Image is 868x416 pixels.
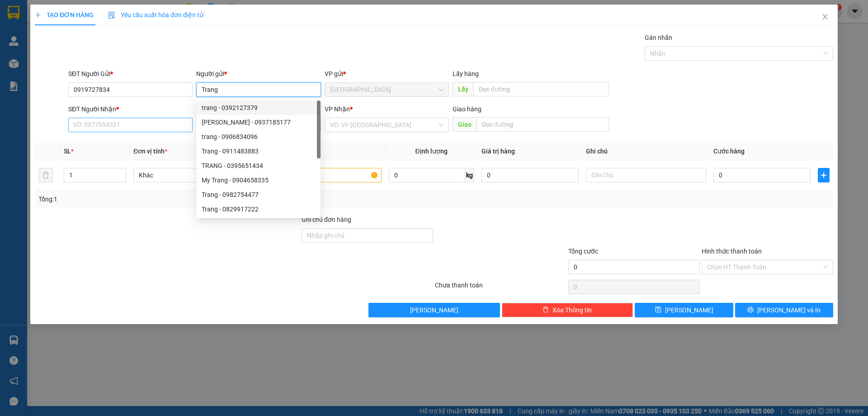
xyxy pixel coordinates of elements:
div: Trang - 0982754477 [196,187,321,202]
label: Ghi chú đơn hàng [302,216,351,223]
button: Close [812,5,838,30]
span: delete [542,306,549,314]
img: icon [108,12,115,19]
div: Tổng: 1 [38,194,335,204]
span: Xóa Thông tin [552,305,592,315]
div: Trang - 0829917222 [202,204,315,214]
span: save [655,306,661,314]
span: Giá trị hàng [481,148,515,155]
span: VP Nhận [325,105,350,113]
span: Lấy hàng [453,70,479,77]
label: Gán nhãn [645,34,672,41]
span: [PERSON_NAME] [665,305,713,315]
button: deleteXóa Thông tin [502,303,633,317]
span: close [821,13,829,20]
span: Cước hàng [713,148,745,155]
div: SĐT Người Gửi [68,69,193,79]
span: [PERSON_NAME] [410,305,458,315]
span: kg [465,168,474,182]
span: Giao [453,117,476,132]
div: Người gửi [196,69,321,79]
span: Khác [139,168,248,182]
div: Trang - 0829917222 [196,202,321,216]
span: Lấy [453,82,473,96]
div: TRANG - 0395651434 [202,161,315,171]
input: VD: Bàn, Ghế [261,168,381,182]
span: plus [35,12,41,18]
div: Trang - 0982754477 [202,190,315,200]
button: plus [818,168,830,182]
div: Trang - 0911483883 [202,146,315,156]
input: Ghi Chú [586,168,706,182]
div: My Trang - 0904658335 [196,173,321,187]
span: Yêu cầu xuất hóa đơn điện tử [108,11,203,19]
button: printer[PERSON_NAME] và In [735,303,833,317]
span: plus [818,172,829,179]
div: Bùi Thị Thùy Trang - 0937185177 [196,115,321,129]
div: trang - 0392127379 [196,100,321,115]
span: Đơn vị tính [133,148,167,155]
input: Dọc đường [473,82,609,96]
div: trang - 0906834096 [202,132,315,142]
div: My Trang - 0904658335 [202,175,315,185]
button: delete [38,168,53,182]
div: trang - 0392127379 [202,103,315,113]
span: Giao hàng [453,105,481,113]
div: VP gửi [325,69,449,79]
span: Tổng cước [568,248,598,255]
button: [PERSON_NAME] [368,303,500,317]
input: 0 [481,168,579,182]
button: save[PERSON_NAME] [635,303,733,317]
th: Ghi chú [582,143,710,160]
input: Dọc đường [476,117,609,132]
div: Trang - 0911483883 [196,144,321,158]
input: Ghi chú đơn hàng [302,228,433,243]
div: Chưa thanh toán [434,280,567,296]
div: TRANG - 0395651434 [196,158,321,173]
span: printer [747,306,754,314]
span: TẠO ĐƠN HÀNG [35,11,94,19]
div: SĐT Người Nhận [68,104,193,114]
span: SL [64,148,71,155]
label: Hình thức thanh toán [702,248,762,255]
span: Nha Trang [330,83,443,96]
div: [PERSON_NAME] - 0937185177 [202,117,315,127]
div: trang - 0906834096 [196,129,321,144]
span: [PERSON_NAME] và In [757,305,821,315]
span: Định lượng [415,148,448,155]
